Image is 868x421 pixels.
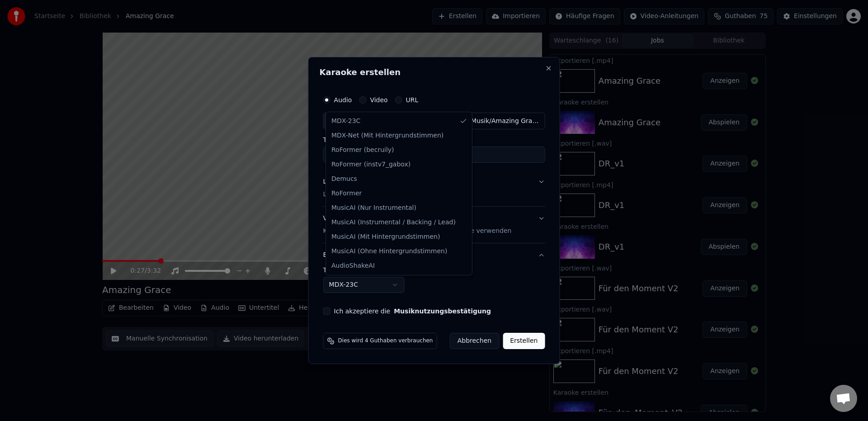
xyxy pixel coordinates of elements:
span: MusicAI (Nur Instrumental) [331,203,416,213]
span: RoFormer (becruily) [331,146,394,155]
span: MusicAI (Mit Hintergrundstimmen) [331,232,440,241]
span: MDX-Net (Mit Hintergrundstimmen) [331,131,443,140]
span: MDX-23C [331,117,360,126]
span: AudioShakeAI [331,261,375,270]
span: Demucs [331,175,357,184]
span: MusicAI (Instrumental / Backing / Lead) [331,218,456,227]
span: RoFormer [331,189,362,198]
span: MusicAI (Ohne Hintergrundstimmen) [331,247,447,256]
span: RoFormer (instv7_gabox) [331,160,410,169]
